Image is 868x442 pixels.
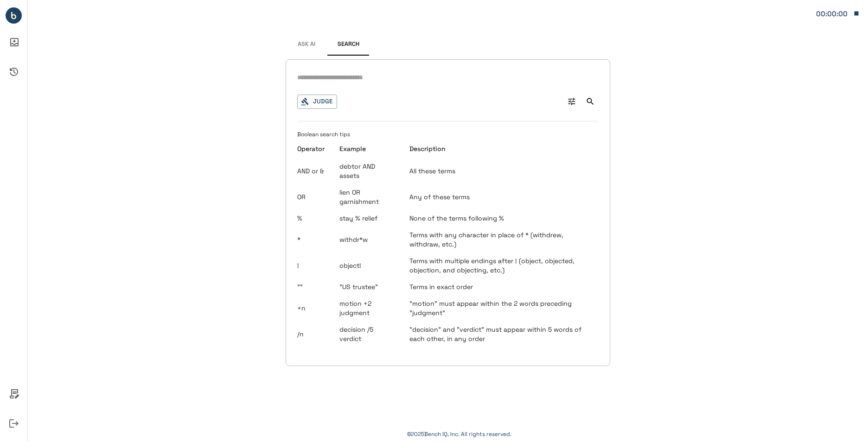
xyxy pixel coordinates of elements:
[332,139,402,158] th: Example
[327,33,369,56] button: Search
[402,184,599,210] td: Any of these terms
[582,93,599,110] button: Search
[297,95,337,109] button: Judge
[402,295,599,321] td: "motion" must appear within the 2 words preceding "judgment"
[332,253,402,278] td: object!
[402,158,599,184] td: All these terms
[332,321,402,347] td: decision /5 verdict
[297,253,332,278] td: !
[297,158,332,184] td: AND or &
[297,184,332,210] td: OR
[563,93,580,110] button: Advanced Search
[332,210,402,227] td: stay % relief
[402,210,599,227] td: None of the terms following %
[332,184,402,210] td: lien OR garnishment
[297,139,332,158] th: Operator
[297,321,332,347] td: /n
[297,210,332,227] td: %
[402,139,599,158] th: Description
[332,295,402,321] td: motion +2 judgment
[332,227,402,253] td: withdr*w
[297,131,350,145] span: Boolean search tips
[332,278,402,295] td: "US trustee"
[811,4,864,23] button: Matter: 448122.1
[297,278,332,295] td: ""
[816,8,849,20] div: Matter: 448122.1
[402,227,599,253] td: Terms with any character in place of * (withdrew, withdraw, etc.)
[402,321,599,347] td: "decision" and "verdict" must appear within 5 words of each other, in any order
[332,158,402,184] td: debtor AND assets
[298,41,315,48] span: Ask AI
[402,253,599,278] td: Terms with multiple endings after ! (object, objected, objection, and objecting, etc.)
[297,295,332,321] td: +n
[402,278,599,295] td: Terms in exact order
